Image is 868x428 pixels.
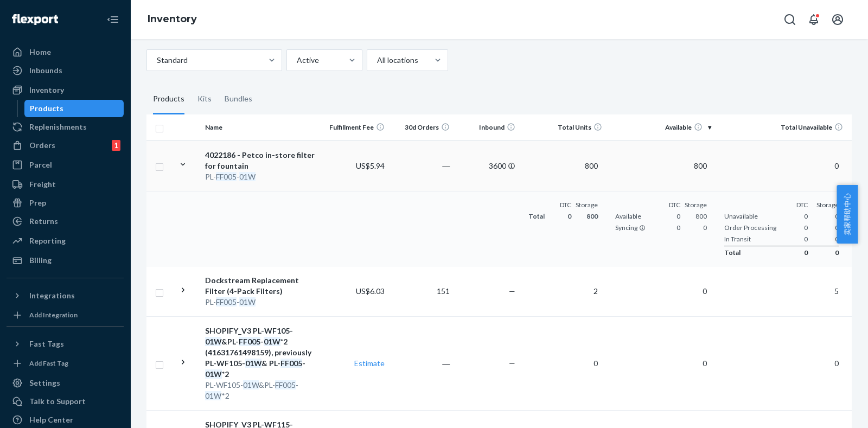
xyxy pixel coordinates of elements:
[589,359,602,368] span: 0
[7,43,124,61] a: Home
[576,200,598,209] div: Storage
[225,84,252,114] div: Bundles
[781,200,808,209] div: DTC
[139,4,206,35] ol: breadcrumbs
[660,212,680,221] span: 0
[837,185,858,244] button: 卖家帮助中心
[29,396,86,407] div: Talk to Support
[830,359,843,368] span: 0
[7,252,124,269] a: Billing
[7,374,124,392] a: Settings
[724,223,777,232] span: Order Processing
[685,200,707,209] div: Storage
[615,212,656,221] span: Available
[205,171,319,182] div: PL- -
[781,212,808,221] span: 0
[509,359,515,368] span: —
[698,286,711,296] span: 0
[528,212,554,221] span: Total
[520,114,607,140] th: Total Units
[781,234,808,244] span: 0
[205,275,319,297] div: Dockstream Replacement Filter (4-Pack Filters)
[29,378,60,388] div: Settings
[205,297,319,308] div: PL- -
[607,114,716,140] th: Available
[239,337,260,346] em: FF005
[243,380,259,389] em: 01W
[29,235,66,246] div: Reporting
[7,194,124,212] a: Prep
[29,255,52,266] div: Billing
[205,150,319,171] div: 4022186 - Petco in-store filter for fountain
[830,161,843,170] span: 0
[7,309,124,322] a: Add Integration
[7,156,124,174] a: Parcel
[724,248,777,257] span: Total
[685,212,707,221] span: 800
[7,62,124,79] a: Inbounds
[779,9,801,30] button: Open Search Box
[454,140,519,191] td: 3600
[7,357,124,370] a: Add Fast Tag
[29,310,78,320] div: Add Integration
[389,266,454,316] td: 151
[690,161,711,170] span: 800
[7,137,124,154] a: Orders1
[153,84,184,114] div: Products
[724,212,777,221] span: Unavailable
[29,197,46,208] div: Prep
[7,176,124,193] a: Freight
[216,172,237,181] em: FF005
[29,216,58,227] div: Returns
[29,338,64,349] div: Fast Tags
[148,13,197,25] a: Inventory
[685,223,707,232] span: 0
[205,325,319,380] div: SHOPIFY_V3 PL-WF105- &PL- - *2 (41631761498159), previously PL-WF105- & PL- - *2
[7,81,124,99] a: Inventory
[7,335,124,353] button: Fast Tags
[245,359,261,368] em: 01W
[558,212,571,221] span: 0
[29,65,62,76] div: Inbounds
[197,84,212,114] div: Kits
[205,391,221,400] em: 01W
[29,290,75,301] div: Integrations
[389,114,454,140] th: 30d Orders
[205,369,222,379] em: 01W
[509,286,515,296] span: —
[354,359,385,368] a: Estimate
[454,114,519,140] th: Inbound
[239,297,256,306] em: 01W
[29,122,87,132] div: Replenishments
[558,200,571,209] div: DTC
[7,393,124,410] a: Talk to Support
[29,359,68,368] div: Add Fast Tag
[280,359,302,368] em: FF005
[724,234,777,244] span: In Transit
[781,223,808,232] span: 0
[356,161,385,170] span: US$5.94
[205,380,319,401] div: PL-WF105- &PL- - *2
[803,9,825,30] button: Open notifications
[323,114,388,140] th: Fulfillment Fee
[29,47,51,58] div: Home
[29,414,73,425] div: Help Center
[296,55,297,66] input: Active
[205,337,221,346] em: 01W
[781,248,808,257] span: 0
[812,234,839,244] span: 0
[615,223,656,232] span: Syncing
[812,223,839,232] span: 0
[29,140,55,151] div: Orders
[24,100,124,117] a: Products
[389,140,454,191] td: ―
[102,9,124,30] button: Close Navigation
[389,316,454,410] td: ―
[275,380,296,389] em: FF005
[29,179,56,190] div: Freight
[376,55,377,66] input: All locations
[7,287,124,304] button: Integrations
[660,223,680,232] span: 0
[660,200,680,209] div: DTC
